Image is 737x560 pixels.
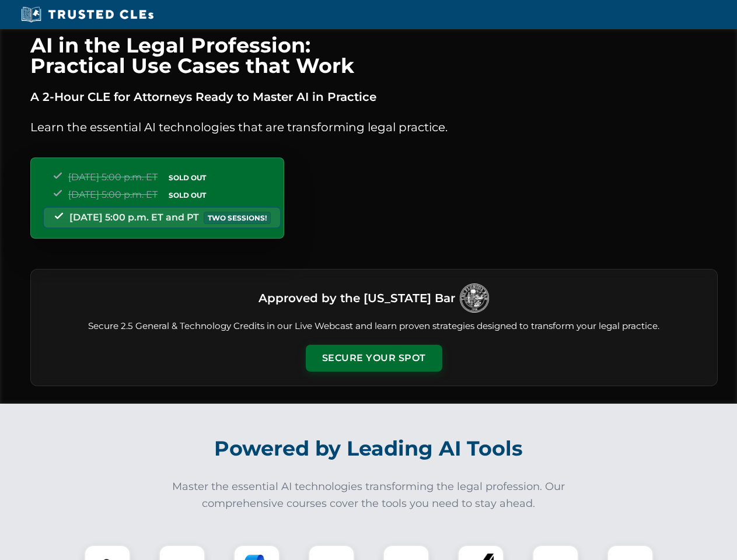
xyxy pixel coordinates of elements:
h2: Powered by Leading AI Tools [46,428,692,469]
h3: Approved by the [US_STATE] Bar [259,288,455,309]
p: Master the essential AI technologies transforming the legal profession. Our comprehensive courses... [165,478,573,512]
p: A 2-Hour CLE for Attorneys Ready to Master AI in Practice [30,87,718,106]
p: Secure 2.5 General & Technology Credits in our Live Webcast and learn proven strategies designed ... [45,320,703,333]
button: Secure Your Spot [306,345,442,372]
h1: AI in the Legal Profession: Practical Use Cases that Work [30,35,718,76]
span: SOLD OUT [165,171,210,184]
img: Logo [460,283,489,313]
span: [DATE] 5:00 p.m. ET [68,171,158,183]
p: Learn the essential AI technologies that are transforming legal practice. [30,118,718,136]
span: SOLD OUT [165,189,210,201]
img: Trusted CLEs [18,6,157,23]
span: [DATE] 5:00 p.m. ET [68,189,158,200]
